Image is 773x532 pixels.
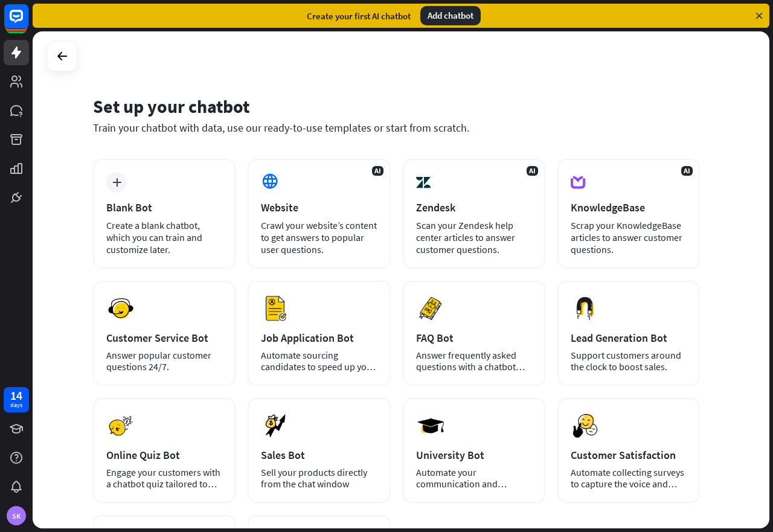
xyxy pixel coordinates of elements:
[10,5,46,41] button: Open LiveChat chat widget
[93,121,700,135] div: Train your chatbot with data, use our ready-to-use templates or start from scratch.
[416,448,532,462] div: University Bot
[261,331,377,345] div: Job Application Bot
[416,200,532,214] div: Zendesk
[106,350,222,373] div: Answer popular customer questions 24/7.
[106,331,222,345] div: Customer Service Bot
[106,219,222,255] div: Create a blank chatbot, which you can train and customize later.
[571,200,687,214] div: KnowledgeBase
[420,6,481,25] div: Add chatbot
[4,387,29,412] a: 14 days
[7,506,26,525] div: SK
[106,448,222,462] div: Online Quiz Bot
[10,390,22,401] div: 14
[261,350,377,373] div: Automate sourcing candidates to speed up your hiring process.
[93,95,700,118] div: Set up your chatbot
[571,350,687,373] div: Support customers around the clock to boost sales.
[681,166,693,176] span: AI
[112,178,121,187] i: plus
[261,219,377,255] div: Crawl your website’s content to get answers to popular user questions.
[416,467,532,490] div: Automate your communication and admission process.
[261,448,377,462] div: Sales Bot
[571,331,687,345] div: Lead Generation Bot
[10,401,22,409] div: days
[527,166,538,176] span: AI
[416,350,532,373] div: Answer frequently asked questions with a chatbot and save your time.
[571,219,687,255] div: Scrap your KnowledgeBase articles to answer customer questions.
[307,10,411,22] div: Create your first AI chatbot
[416,219,532,255] div: Scan your Zendesk help center articles to answer customer questions.
[106,200,222,214] div: Blank Bot
[261,200,377,214] div: Website
[571,467,687,490] div: Automate collecting surveys to capture the voice and opinions of your customers.
[416,331,532,345] div: FAQ Bot
[106,467,222,490] div: Engage your customers with a chatbot quiz tailored to your needs.
[372,166,383,176] span: AI
[571,448,687,462] div: Customer Satisfaction
[261,467,377,490] div: Sell your products directly from the chat window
